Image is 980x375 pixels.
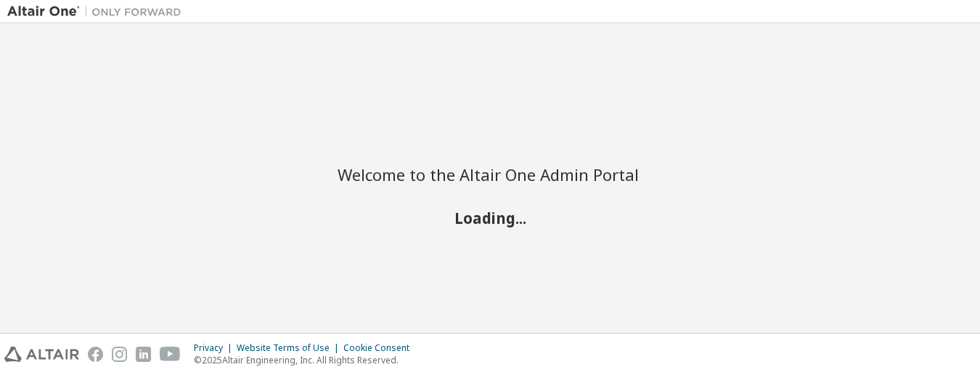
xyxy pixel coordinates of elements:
[194,354,418,366] p: © 2025 Altair Engineering, Inc. All Rights Reserved.
[237,342,343,354] div: Website Terms of Use
[194,342,237,354] div: Privacy
[112,347,127,362] img: instagram.svg
[136,347,151,362] img: linkedin.svg
[7,4,189,19] img: Altair One
[343,342,418,354] div: Cookie Consent
[338,209,642,227] h2: Loading...
[338,164,642,185] h2: Welcome to the Altair One Admin Portal
[88,347,103,362] img: facebook.svg
[4,347,79,362] img: altair_logo.svg
[160,347,181,362] img: youtube.svg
